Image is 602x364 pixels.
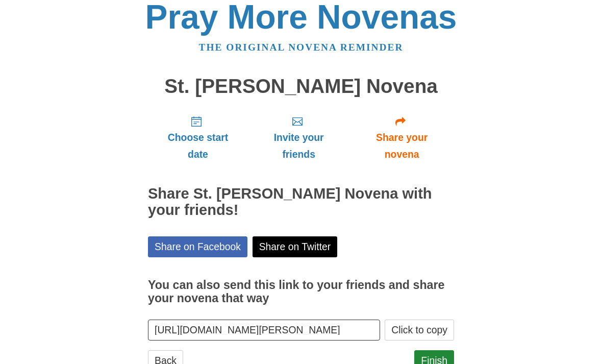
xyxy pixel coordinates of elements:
a: Share your novena [349,107,454,168]
span: Invite your friends [258,129,339,163]
a: Share on Facebook [148,236,247,257]
h3: You can also send this link to your friends and share your novena that way [148,279,454,305]
a: Invite your friends [248,107,349,168]
button: Click to copy [385,320,454,341]
a: Share on Twitter [253,236,338,257]
h2: Share St. [PERSON_NAME] Novena with your friends! [148,186,454,219]
h1: St. [PERSON_NAME] Novena [148,76,454,98]
a: The original novena reminder [199,42,404,53]
span: Share your novena [360,129,444,163]
a: Choose start date [148,107,248,168]
span: Choose start date [158,129,238,163]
